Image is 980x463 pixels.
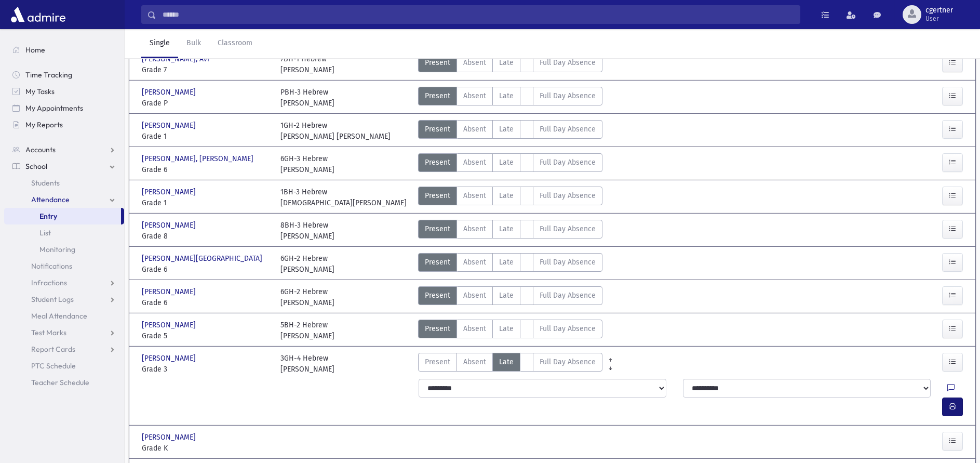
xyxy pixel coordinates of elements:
span: Present [425,57,450,68]
span: Absent [463,90,486,101]
span: Meal Attendance [31,311,87,321]
a: My Tasks [4,83,124,100]
span: Late [499,323,514,334]
span: Grade 6 [142,264,270,275]
span: [PERSON_NAME], [PERSON_NAME] [142,153,256,164]
span: Absent [463,356,486,367]
span: Grade 5 [142,330,270,341]
a: Home [4,42,124,58]
div: AttTypes [418,220,602,242]
a: Students [4,175,124,191]
span: Late [499,223,514,234]
div: AttTypes [418,187,602,208]
div: PBH-3 Hebrew [PERSON_NAME] [280,87,334,109]
span: Full Day Absence [540,190,596,201]
span: Absent [463,57,486,68]
span: My Appointments [25,103,83,113]
span: [PERSON_NAME], Avi [142,54,211,64]
span: [PERSON_NAME][GEOGRAPHIC_DATA] [142,253,264,264]
div: 1GH-2 Hebrew [PERSON_NAME] [PERSON_NAME] [280,120,391,142]
span: Teacher Schedule [31,378,89,387]
span: Late [499,124,514,135]
span: Notifications [31,261,72,271]
span: My Reports [25,120,63,129]
a: PTC Schedule [4,358,124,374]
div: AttTypes [418,320,602,341]
span: PTC Schedule [31,361,76,371]
span: Grade 1 [142,197,270,208]
span: Late [499,90,514,101]
span: Attendance [31,195,70,204]
span: Grade 6 [142,164,270,175]
div: 1BH-3 Hebrew [DEMOGRAPHIC_DATA][PERSON_NAME] [280,187,407,208]
a: My Appointments [4,100,124,116]
a: Report Cards [4,341,124,358]
div: 7BH-1 Hebrew [PERSON_NAME] [280,54,334,75]
span: Monitoring [39,245,75,254]
span: Late [499,57,514,68]
div: AttTypes [418,253,602,275]
span: Present [425,257,450,268]
a: Classroom [209,29,261,58]
div: 3GH-4 Hebrew [PERSON_NAME] [280,353,334,375]
span: [PERSON_NAME] [142,220,198,231]
span: Students [31,178,60,188]
a: Infractions [4,274,124,291]
span: My Tasks [25,87,55,96]
span: Full Day Absence [540,290,596,301]
div: 6GH-2 Hebrew [PERSON_NAME] [280,286,334,308]
span: Test Marks [31,328,66,337]
span: Grade K [142,443,270,454]
input: Search [156,5,800,24]
span: Report Cards [31,345,75,354]
a: Meal Attendance [4,308,124,324]
span: Absent [463,323,486,334]
a: Single [141,29,178,58]
span: Student Logs [31,295,74,304]
span: Late [499,157,514,168]
span: [PERSON_NAME] [142,353,198,364]
div: 8BH-3 Hebrew [PERSON_NAME] [280,220,334,242]
div: 6GH-2 Hebrew [PERSON_NAME] [280,253,334,275]
a: Student Logs [4,291,124,308]
span: Grade 3 [142,364,270,375]
span: Full Day Absence [540,323,596,334]
span: Grade 7 [142,64,270,75]
a: School [4,158,124,175]
span: Full Day Absence [540,223,596,234]
span: Full Day Absence [540,57,596,68]
a: My Reports [4,116,124,133]
span: Present [425,223,450,234]
a: Time Tracking [4,67,124,83]
div: 5BH-2 Hebrew [PERSON_NAME] [280,320,334,341]
span: Late [499,290,514,301]
div: AttTypes [418,87,602,109]
span: Absent [463,124,486,135]
span: [PERSON_NAME] [142,87,198,98]
span: Full Day Absence [540,356,596,367]
div: 6GH-3 Hebrew [PERSON_NAME] [280,153,334,175]
span: [PERSON_NAME] [142,286,198,297]
a: List [4,224,124,241]
a: Entry [4,208,121,224]
div: AttTypes [418,54,602,75]
span: Absent [463,190,486,201]
span: Present [425,90,450,101]
a: Bulk [178,29,209,58]
span: Grade 1 [142,131,270,142]
span: Absent [463,157,486,168]
span: Present [425,323,450,334]
span: Accounts [25,145,56,154]
img: AdmirePro [8,4,68,25]
span: Absent [463,223,486,234]
a: Teacher Schedule [4,374,124,391]
span: [PERSON_NAME] [142,120,198,131]
span: Grade P [142,98,270,109]
span: cgertner [925,6,953,15]
span: Entry [39,211,57,221]
span: Present [425,157,450,168]
a: Test Marks [4,324,124,341]
div: AttTypes [418,153,602,175]
span: Infractions [31,278,67,287]
span: Late [499,257,514,268]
